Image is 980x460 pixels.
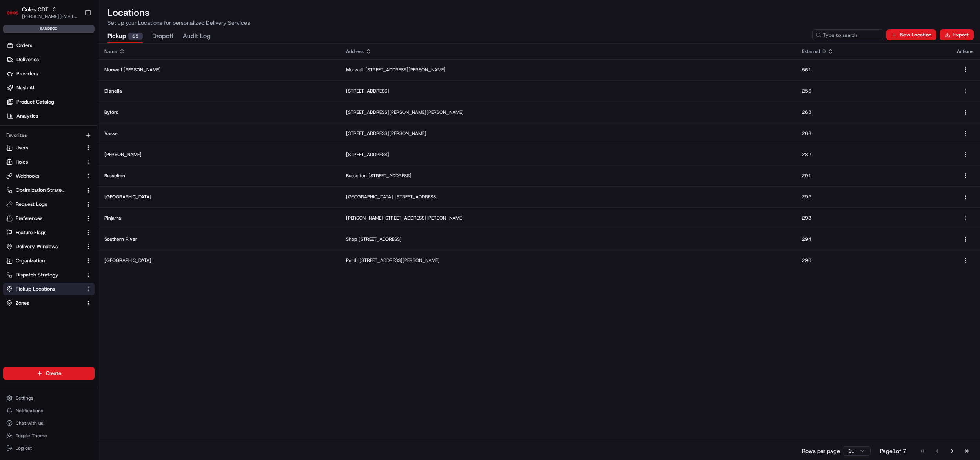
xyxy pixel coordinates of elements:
p: Perth [STREET_ADDRESS][PERSON_NAME] [346,257,789,264]
button: Pickup [107,30,143,43]
a: Optimization Strategy [6,187,82,194]
button: Toggle Theme [3,430,95,441]
span: Settings [16,395,33,401]
span: Dispatch Strategy [16,271,58,278]
a: Deliveries [3,53,98,66]
div: Actions [957,48,974,55]
a: Zones [6,300,82,307]
button: Log out [3,443,95,454]
div: 65 [128,33,143,40]
p: Byford [104,109,333,115]
button: Dropoff [152,30,173,43]
button: Audit Log [183,30,211,43]
p: 294 [802,236,944,242]
button: Chat with us! [3,418,95,429]
a: Request Logs [6,201,82,208]
button: [PERSON_NAME][EMAIL_ADDRESS][DOMAIN_NAME] [22,13,78,20]
button: Settings [3,393,95,404]
p: 268 [802,130,944,136]
div: Name [104,48,333,55]
span: Roles [16,158,28,165]
span: Create [46,370,61,377]
p: 291 [802,173,944,179]
span: Nash AI [16,84,34,91]
button: Preferences [3,212,95,225]
div: sandbox [3,25,95,33]
a: Preferences [6,215,82,222]
button: Zones [3,297,95,309]
a: Pickup Locations [6,285,82,293]
a: Product Catalog [3,96,98,108]
button: Webhooks [3,170,95,182]
button: New Location [886,29,936,40]
span: Organization [16,257,45,264]
div: Address [346,48,789,55]
span: Preferences [16,215,42,222]
p: Set up your Locations for personalized Delivery Services [107,19,971,27]
p: [GEOGRAPHIC_DATA] [STREET_ADDRESS] [346,194,789,200]
button: Dispatch Strategy [3,269,95,281]
span: Analytics [16,113,38,120]
p: Busselton [104,173,333,179]
span: Delivery Windows [16,243,58,250]
a: Dispatch Strategy [6,271,82,278]
button: Users [3,142,95,154]
span: Users [16,144,28,151]
p: [GEOGRAPHIC_DATA] [104,194,333,200]
input: Type to search [812,29,883,40]
a: Users [6,144,82,151]
div: Page 1 of 7 [880,447,906,455]
button: Feature Flags [3,226,95,239]
span: Log out [16,445,32,451]
p: 293 [802,215,944,221]
p: 292 [802,194,944,200]
button: Coles CDT [22,5,48,13]
p: [PERSON_NAME] [104,151,333,158]
span: Feature Flags [16,229,46,236]
p: Shop [STREET_ADDRESS] [346,236,789,242]
a: Providers [3,67,98,80]
p: 282 [802,151,944,158]
span: Notifications [16,407,43,414]
p: 256 [802,88,944,94]
span: Toggle Theme [16,433,47,439]
button: Coles CDTColes CDT[PERSON_NAME][EMAIL_ADDRESS][DOMAIN_NAME] [3,3,81,22]
p: Rows per page [802,447,840,455]
button: Optimization Strategy [3,184,95,196]
p: [STREET_ADDRESS] [346,88,789,94]
button: Request Logs [3,198,95,211]
p: Morwell [PERSON_NAME] [104,67,333,73]
span: Pickup Locations [16,285,55,293]
button: Organization [3,255,95,267]
a: Orders [3,39,98,52]
span: Product Catalog [16,98,54,105]
p: 561 [802,67,944,73]
span: Providers [16,70,38,77]
button: Roles [3,156,95,168]
p: [GEOGRAPHIC_DATA] [104,257,333,264]
span: Chat with us! [16,420,44,426]
p: Vasse [104,130,333,136]
button: Export [940,29,974,40]
span: Webhooks [16,173,39,180]
p: [PERSON_NAME][STREET_ADDRESS][PERSON_NAME] [346,215,789,221]
span: Orders [16,42,32,49]
a: Organization [6,257,82,264]
span: Deliveries [16,56,39,63]
a: Feature Flags [6,229,82,236]
a: Analytics [3,110,98,122]
button: Delivery Windows [3,240,95,253]
p: Busselton [STREET_ADDRESS] [346,173,789,179]
div: Favorites [3,129,95,142]
p: [STREET_ADDRESS][PERSON_NAME][PERSON_NAME] [346,109,789,115]
button: Pickup Locations [3,283,95,295]
p: Southern River [104,236,333,242]
p: [STREET_ADDRESS] [346,151,789,158]
button: Notifications [3,405,95,416]
h2: Locations [107,6,971,19]
div: External ID [802,48,944,55]
button: Create [3,367,95,380]
span: Request Logs [16,201,47,208]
